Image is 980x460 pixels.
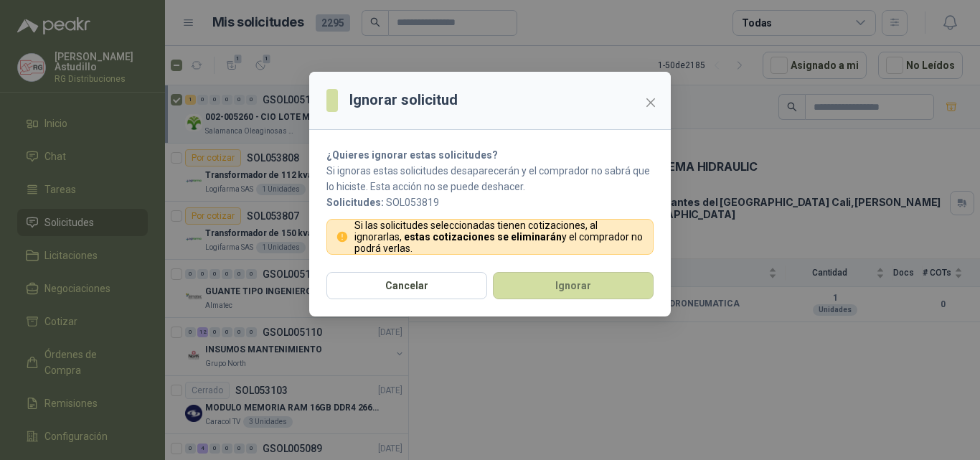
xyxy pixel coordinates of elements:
p: Si las solicitudes seleccionadas tienen cotizaciones, al ignorarlas, y el comprador no podrá verlas. [354,220,645,254]
h3: Ignorar solicitud [349,89,458,111]
strong: ¿Quieres ignorar estas solicitudes? [326,149,498,161]
p: SOL053819 [326,194,654,210]
b: Solicitudes: [326,197,384,208]
strong: estas cotizaciones se eliminarán [404,231,562,243]
p: Si ignoras estas solicitudes desaparecerán y el comprador no sabrá que lo hiciste. Esta acción no... [326,163,654,194]
span: close [645,97,656,108]
button: Close [639,91,662,114]
button: Ignorar [493,272,654,299]
button: Cancelar [326,272,487,299]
